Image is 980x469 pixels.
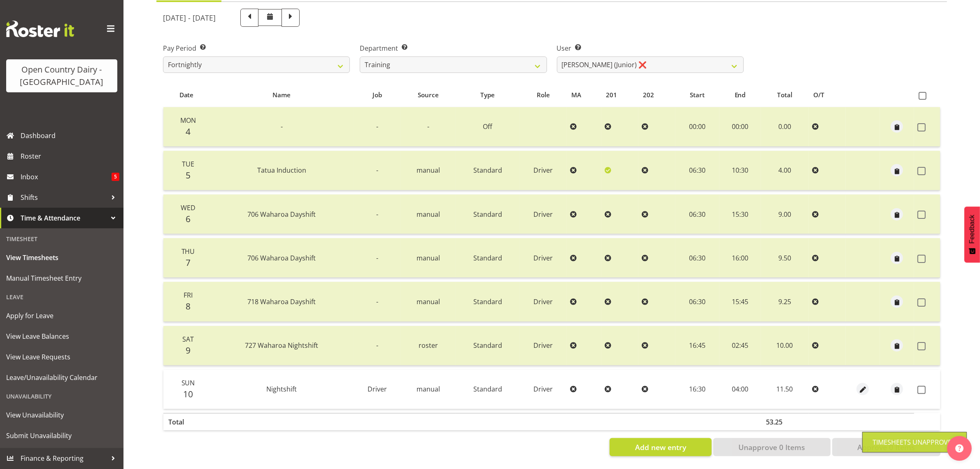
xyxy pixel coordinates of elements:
td: 9.00 [761,195,809,234]
span: 202 [643,90,654,100]
span: Driver [368,385,387,394]
th: Total [163,413,210,430]
td: 06:30 [675,282,719,321]
span: 9 [186,345,191,356]
td: 10.00 [761,326,809,366]
span: Finance & Reporting [21,452,107,464]
span: 706 Waharoa Dayshift [248,210,316,219]
span: 5 [112,173,119,181]
td: Standard [456,282,520,321]
td: 04:00 [719,370,761,409]
span: Nightshift [267,385,297,394]
a: View Unavailability [2,405,121,425]
a: View Timesheets [2,247,121,268]
img: help-xxl-2.png [955,444,964,453]
a: Manual Timesheet Entry [2,268,121,288]
span: Role [537,90,550,100]
td: 10:30 [719,151,761,190]
span: View Timesheets [6,251,117,264]
span: 718 Waharoa Dayshift [248,297,316,306]
span: 706 Waharoa Dayshift [248,253,316,263]
span: - [376,253,378,263]
td: 16:00 [719,238,761,278]
span: Driver [533,166,553,175]
span: View Unavailability [6,409,117,421]
td: Off [456,107,520,147]
span: Inbox [21,171,112,183]
span: Roster [21,150,119,162]
span: Approve 0 Items [857,442,915,453]
span: Unapprove 0 Items [738,442,805,453]
a: Submit Unavailability [2,425,121,446]
span: 6 [186,213,191,225]
span: Fri [184,291,193,300]
span: End [735,90,746,100]
td: 06:30 [675,195,719,234]
span: Sat [182,335,194,344]
span: 727 Waharoa Nightshift [245,341,319,350]
td: Standard [456,238,520,278]
div: Open Country Dairy - [GEOGRAPHIC_DATA] [14,63,109,88]
span: Driver [533,341,553,350]
span: Driver [533,385,553,394]
td: 15:30 [719,195,761,234]
span: - [376,297,378,306]
label: User [557,43,744,53]
span: Job [372,90,382,100]
td: 02:45 [719,326,761,366]
td: 06:30 [675,151,719,190]
span: Tue [182,159,194,169]
span: manual [417,297,440,306]
span: Type [480,90,495,100]
span: - [376,341,378,350]
label: Pay Period [163,43,350,53]
button: Feedback - Show survey [964,206,980,263]
span: roster [419,341,438,350]
a: View Leave Balances [2,326,121,347]
td: Standard [456,326,520,366]
span: Time & Attendance [21,212,107,224]
span: Manual Timesheet Entry [6,272,117,284]
div: Leave [2,288,121,305]
span: Date [179,90,194,100]
span: Wed [181,203,196,212]
span: Driver [533,210,553,219]
span: View Leave Balances [6,330,117,342]
span: Name [273,90,291,100]
img: Rosterit website logo [6,21,74,37]
span: View Leave Requests [6,351,117,363]
span: Tatua Induction [257,166,306,175]
span: Driver [533,253,553,263]
span: manual [417,253,440,263]
a: View Leave Requests [2,347,121,367]
span: Start [690,90,705,100]
span: Total [777,90,792,100]
span: Add new entry [635,442,686,453]
span: 10 [183,388,193,400]
span: - [427,122,429,131]
span: 201 [606,90,617,100]
td: Standard [456,370,520,409]
button: Unapprove 0 Items [713,438,831,456]
td: 00:00 [719,107,761,147]
span: 8 [186,300,191,312]
label: Department [360,43,547,53]
span: Driver [533,297,553,306]
span: MA [571,90,581,100]
td: 16:45 [675,326,719,366]
td: 9.25 [761,282,809,321]
span: Sun [182,378,195,387]
div: Timesheet [2,230,121,247]
span: 5 [186,169,191,181]
td: Standard [456,195,520,234]
td: 00:00 [675,107,719,147]
a: Apply for Leave [2,305,121,326]
button: Approve 0 Items [832,438,940,456]
span: Submit Unavailability [6,429,117,442]
span: Mon [180,116,196,125]
a: Leave/Unavailability Calendar [2,367,121,388]
td: 06:30 [675,238,719,278]
td: 15:45 [719,282,761,321]
span: Source [418,90,439,100]
td: Standard [456,151,520,190]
